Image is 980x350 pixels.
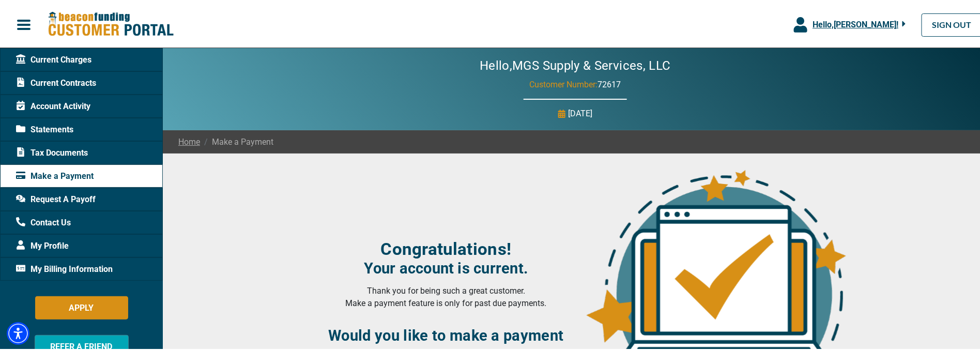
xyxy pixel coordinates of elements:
[200,134,273,147] span: Make a Payment
[16,145,88,158] span: Tax Documents
[35,295,128,318] button: APPLY
[598,78,621,88] span: 72617
[323,258,569,276] h4: Your account is current.
[16,238,69,251] span: My Profile
[16,75,96,88] span: Current Contracts
[16,215,71,227] span: Contact Us
[16,262,113,274] span: My Billing Information
[323,283,569,308] p: Thank you for being such a great customer. Make a payment feature is only for past due payments.
[530,78,598,88] span: Customer Number:
[449,57,702,72] h2: Hello, MGS Supply & Services, LLC
[568,106,592,118] p: [DATE]
[16,169,94,181] span: Make a Payment
[16,52,91,65] span: Current Charges
[813,18,898,28] span: Hello, [PERSON_NAME] !
[178,134,200,147] a: Home
[16,122,73,134] span: Statements
[48,10,174,36] img: Beacon Funding Customer Portal Logo
[16,192,96,204] span: Request A Payoff
[7,321,29,343] div: Accessibility Menu
[16,99,90,111] span: Account Activity
[323,237,569,258] h3: Congratulations!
